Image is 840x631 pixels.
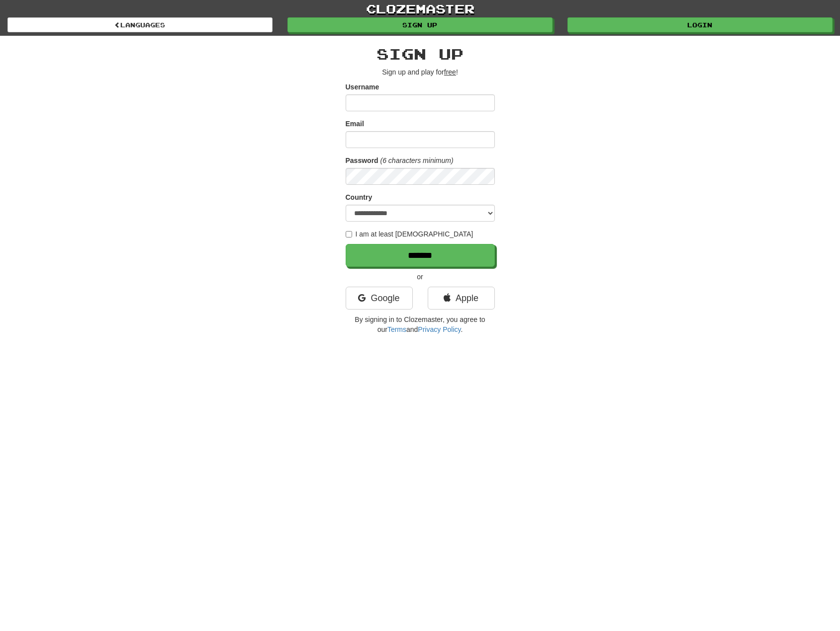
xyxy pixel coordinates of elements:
a: Terms [387,325,406,333]
label: Email [346,119,364,129]
label: Password [346,156,378,165]
em: (6 characters minimum) [380,157,454,164]
p: or [346,272,495,282]
input: I am at least [DEMOGRAPHIC_DATA] [346,231,352,237]
u: free [444,68,456,76]
label: Country [346,192,373,202]
a: Privacy Policy [418,325,461,333]
a: Sign up [287,17,553,32]
a: Apple [428,287,495,310]
a: Google [346,287,413,310]
p: By signing in to Clozemaster, you agree to our and . [346,315,495,334]
p: Sign up and play for ! [346,67,495,77]
label: Username [346,82,379,92]
a: Languages [7,17,273,32]
a: Login [567,17,833,32]
label: I am at least [DEMOGRAPHIC_DATA] [346,229,473,239]
h2: Sign up [346,46,495,62]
